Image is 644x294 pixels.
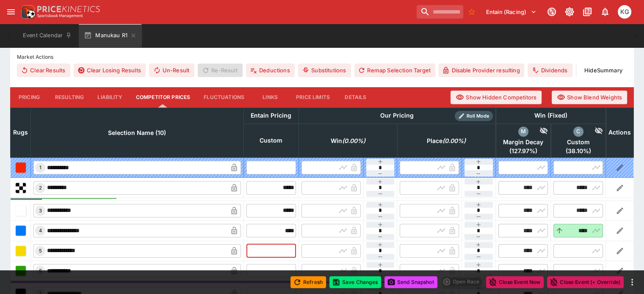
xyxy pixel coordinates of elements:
[37,268,44,274] span: 6
[37,14,83,18] img: Sportsbook Management
[17,63,70,77] button: Clear Results
[11,107,31,157] th: Rugs
[48,87,91,107] button: Resulting
[377,110,417,121] div: Our Pricing
[441,276,483,288] div: split button
[18,24,77,47] button: Event Calendar
[528,63,572,77] button: Dividends
[74,63,146,77] button: Clear Losing Results
[289,87,337,107] button: Price Limits
[553,147,603,155] span: ( 38.10 %)
[329,276,381,288] button: Save Changes
[10,87,48,107] button: Pricing
[417,5,463,19] input: search
[465,5,478,19] button: No Bookmarks
[342,136,365,146] em: ( 0.00 %)
[528,126,548,137] div: Hide Competitor
[544,4,559,19] button: Connected to PK
[37,6,100,12] img: PriceKinetics
[496,107,606,124] th: Win (Fixed)
[251,87,289,107] button: Links
[37,248,44,254] span: 5
[417,136,475,146] span: excl. Emergencies (0.00%)
[451,91,542,104] button: Show Hidden Competitors
[337,87,375,107] button: Details
[481,5,542,19] button: Select Tenant
[615,3,634,21] button: Kevin Gutschlag
[17,51,627,63] label: Market Actions
[129,87,197,107] button: Competitor Prices
[553,138,603,146] span: Custom
[547,276,624,288] button: Close Event (+ Override)
[197,87,251,107] button: Fluctuations
[618,5,631,19] div: Kevin Gutschlag
[486,276,544,288] button: Close Event Now
[198,63,242,77] span: Re-Result
[518,126,528,137] div: margin_decay
[91,87,129,107] button: Liability
[246,63,295,77] button: Deductions
[498,126,548,155] div: excl. Emergencies (127.97%)
[19,3,36,20] img: PriceKinetics Logo
[37,208,44,214] span: 3
[354,63,435,77] button: Remap Selection Target
[99,128,175,138] span: Selection Name (10)
[298,63,351,77] button: Substitutions
[580,63,627,77] button: HideSummary
[38,165,43,170] span: 1
[455,111,493,121] div: Show/hide Price Roll mode configuration.
[552,91,627,104] button: Show Blend Weights
[37,185,44,191] span: 2
[597,4,613,19] button: Notifications
[3,4,19,19] button: open drawer
[580,4,595,19] button: Documentation
[583,126,603,137] div: Hide Competitor
[243,107,299,124] th: Entain Pricing
[606,107,634,157] th: Actions
[321,136,375,146] span: excl. Emergencies (0.00%)
[79,24,142,47] button: Manukau R1
[573,126,583,137] div: custom
[498,138,548,146] span: Margin Decay
[37,228,44,234] span: 4
[562,4,577,19] button: Toggle light/dark mode
[290,276,326,288] button: Refresh
[384,276,437,288] button: Send Snapshot
[553,126,603,155] div: excl. Emergencies (38.10%)
[463,113,493,120] span: Roll Mode
[439,63,525,77] button: Disable Provider resulting
[627,277,637,287] button: more
[442,136,466,146] em: ( 0.00 %)
[243,124,299,157] th: Custom
[498,147,548,155] span: ( 127.97 %)
[149,63,194,77] button: Un-Result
